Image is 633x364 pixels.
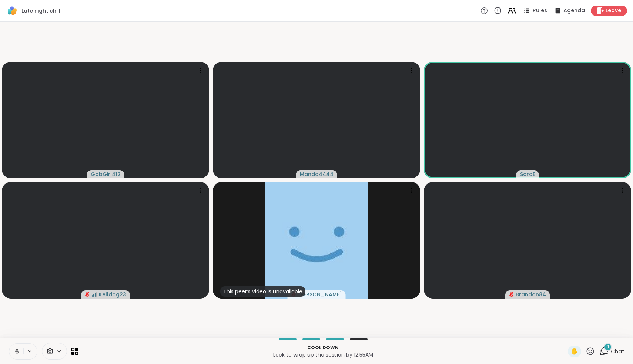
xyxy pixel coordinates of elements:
span: Kelldog23 [99,291,126,298]
span: [PERSON_NAME] [298,291,342,298]
div: This peer’s video is unavailable [220,286,305,297]
span: Chat [611,348,624,355]
span: audio-muted [85,292,90,297]
span: Manda4444 [300,171,334,178]
span: ✋ [571,347,578,356]
img: ShareWell Logomark [6,4,19,17]
span: GabGirl412 [91,171,121,178]
img: Donald [265,182,368,299]
p: Cool down [83,344,563,351]
span: Agenda [563,7,585,14]
span: Late night chill [21,7,60,14]
span: Rules [533,7,547,14]
span: Leave [606,7,621,14]
p: Look to wrap up the session by 12:55AM [83,351,563,358]
span: audio-muted [509,292,514,297]
span: 4 [606,344,609,350]
span: SaraE [520,171,535,178]
span: Brandon84 [516,291,546,298]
